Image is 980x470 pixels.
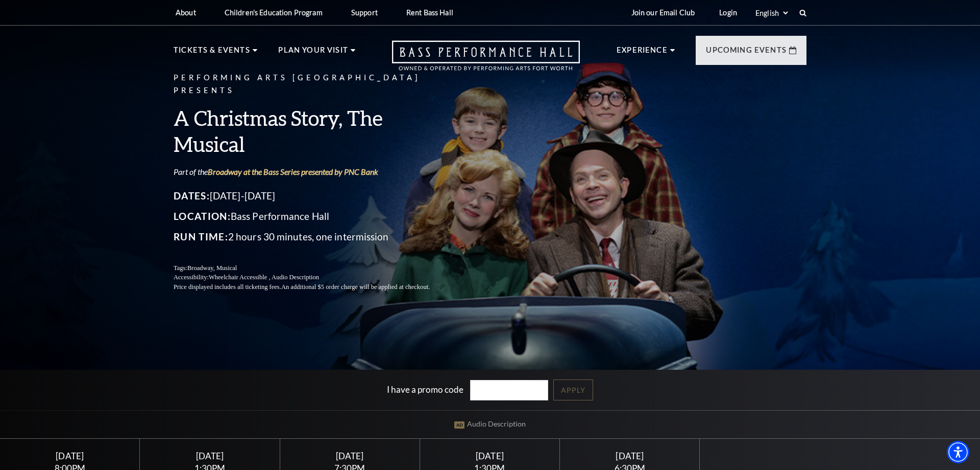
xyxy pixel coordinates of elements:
p: Tags: [174,263,454,273]
span: Wheelchair Accessible , Audio Description [209,274,319,281]
div: [DATE] [152,451,267,461]
p: About [176,8,196,17]
div: [DATE] [12,451,128,461]
p: Upcoming Events [706,44,787,62]
span: An additional $5 order charge will be applied at checkout. [281,283,430,290]
span: Dates: [174,190,210,202]
p: Experience [617,44,668,62]
span: Run Time: [174,231,228,242]
p: [DATE]-[DATE] [174,188,454,204]
p: Children's Education Program [225,8,323,17]
p: Rent Bass Hall [406,8,453,17]
p: Plan Your Visit [278,44,348,62]
span: Broadway, Musical [187,264,237,272]
div: [DATE] [572,451,688,461]
span: Location: [174,210,231,222]
label: I have a promo code [387,384,463,394]
p: Accessibility: [174,273,454,282]
div: [DATE] [292,451,407,461]
div: Accessibility Menu [947,441,969,463]
p: Support [351,8,378,17]
p: Bass Performance Hall [174,208,454,225]
p: 2 hours 30 minutes, one intermission [174,229,454,245]
select: Select: [753,8,790,18]
p: Price displayed includes all ticketing fees. [174,282,454,292]
p: Part of the [174,166,454,177]
p: Performing Arts [GEOGRAPHIC_DATA] Presents [174,72,454,97]
p: Tickets & Events [174,44,250,62]
h3: A Christmas Story, The Musical [174,105,454,157]
div: [DATE] [432,451,548,461]
a: Broadway at the Bass Series presented by PNC Bank [208,167,378,176]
